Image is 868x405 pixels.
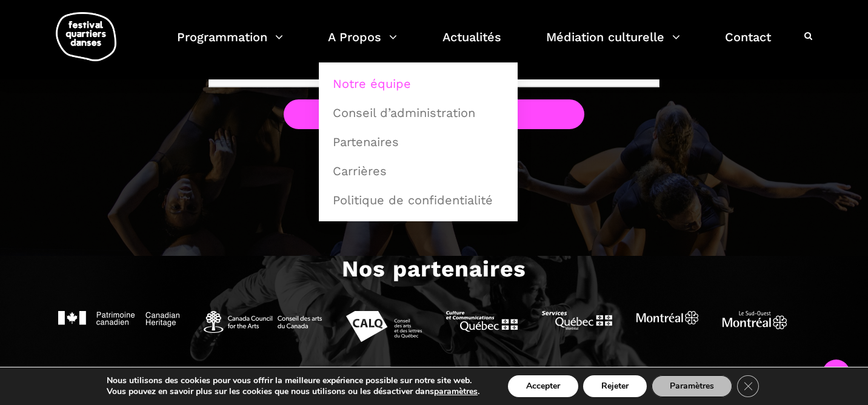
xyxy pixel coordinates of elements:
[284,99,584,129] input: Abonnez-vous
[434,386,478,397] button: paramètres
[328,27,397,62] a: A Propos
[723,311,787,329] img: Sud Ouest Montréal
[107,386,479,397] p: Vous pouvez en savoir plus sur les cookies que nous utilisons ou les désactiver dans .
[107,375,479,386] p: Nous utilisons des cookies pour vous offrir la meilleure expérience possible sur notre site web.
[204,311,322,333] img: Conseil des arts Canada
[508,375,578,397] button: Accepter
[58,311,179,327] img: Patrimoine Canadien
[326,128,511,156] a: Partenaires
[177,27,283,62] a: Programmation
[326,99,511,127] a: Conseil d’administration
[442,27,501,62] a: Actualités
[56,12,116,61] img: logo-fqd-med
[446,311,518,332] img: MCCQ
[583,375,647,397] button: Rejeter
[346,311,422,342] img: CALQ
[326,157,511,185] a: Carrières
[652,375,732,397] button: Paramètres
[326,186,511,214] a: Politique de confidentialité
[342,256,526,286] h3: Nos partenaires
[326,70,511,98] a: Notre équipe
[546,27,680,62] a: Médiation culturelle
[542,311,612,330] img: Services Québec
[636,311,698,324] img: Ville de Montréal
[725,27,771,62] a: Contact
[737,375,759,397] button: Close GDPR Cookie Banner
